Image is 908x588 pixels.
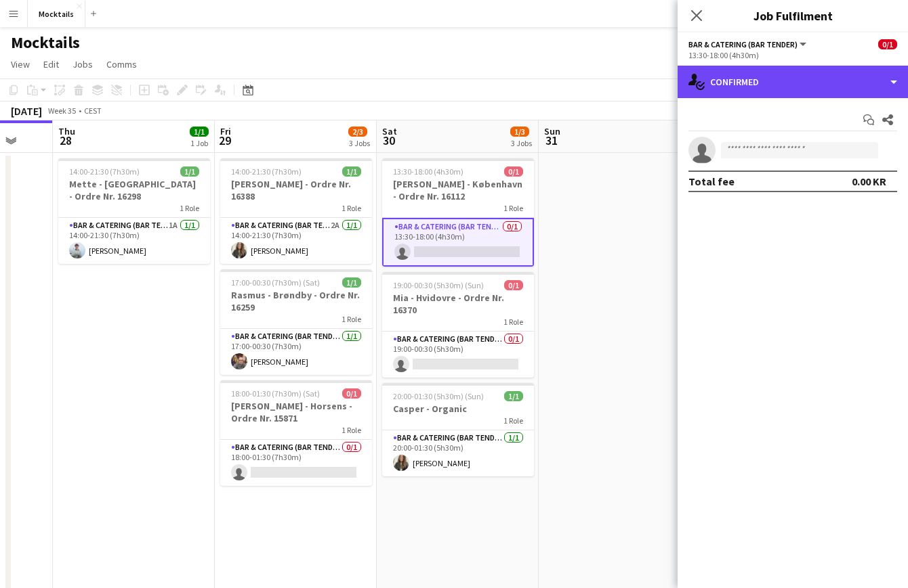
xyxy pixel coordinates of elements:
span: 28 [56,133,75,148]
span: 0/1 [504,166,523,177]
a: Edit [38,55,64,73]
div: 1 Job [190,138,208,148]
span: 14:00-21:30 (7h30m) [231,166,302,177]
span: 0/1 [878,39,897,49]
a: View [5,55,35,73]
span: 1/1 [342,277,361,288]
app-job-card: 19:00-00:30 (5h30m) (Sun)0/1Mia - Hvidovre - Ordre Nr. 163701 RoleBar & Catering (Bar Tender)0/11... [382,272,534,378]
app-card-role: Bar & Catering (Bar Tender)1/117:00-00:30 (7h30m)[PERSON_NAME] [220,329,372,375]
div: Total fee [688,175,735,188]
span: 1 Role [342,203,361,213]
a: Jobs [67,55,98,73]
div: Confirmed [678,66,908,98]
app-card-role: Bar & Catering (Bar Tender)1A1/114:00-21:30 (7h30m)[PERSON_NAME] [58,218,210,264]
app-job-card: 20:00-01:30 (5h30m) (Sun)1/1Casper - Organic1 RoleBar & Catering (Bar Tender)1/120:00-01:30 (5h30... [382,383,534,476]
app-card-role: Bar & Catering (Bar Tender)2A1/114:00-21:30 (7h30m)[PERSON_NAME] [220,218,372,264]
span: 1 Role [342,314,361,324]
div: CEST [84,106,102,116]
span: 1 Role [503,415,523,426]
h1: Mocktails [11,32,80,53]
span: Jobs [73,58,93,70]
h3: Casper - Organic [382,403,534,415]
span: 1/1 [180,166,199,177]
app-card-role: Bar & Catering (Bar Tender)0/118:00-01:30 (7h30m) [220,440,372,486]
app-card-role: Bar & Catering (Bar Tender)1/120:00-01:30 (5h30m)[PERSON_NAME] [382,430,534,476]
span: 2/3 [348,127,367,137]
span: 20:00-01:30 (5h30m) (Sun) [393,391,484,401]
app-job-card: 13:30-18:00 (4h30m)0/1[PERSON_NAME] - København - Ordre Nr. 161121 RoleBar & Catering (Bar Tender... [382,158,534,267]
h3: [PERSON_NAME] - Horsens - Ordre Nr. 15871 [220,400,372,424]
span: View [11,58,30,70]
app-job-card: 14:00-21:30 (7h30m)1/1Mette - [GEOGRAPHIC_DATA] - Ordre Nr. 162981 RoleBar & Catering (Bar Tender... [58,158,210,264]
span: 31 [542,133,560,148]
button: Mocktails [28,1,85,27]
span: 13:30-18:00 (4h30m) [393,166,463,177]
div: 0.00 KR [852,175,886,188]
span: Edit [43,58,59,70]
span: 18:00-01:30 (7h30m) (Sat) [231,388,320,399]
span: Sat [382,125,397,137]
app-job-card: 14:00-21:30 (7h30m)1/1[PERSON_NAME] - Ordre Nr. 163881 RoleBar & Catering (Bar Tender)2A1/114:00-... [220,158,372,264]
span: 1 Role [342,425,361,435]
h3: Mia - Hvidovre - Ordre Nr. 16370 [382,292,534,316]
span: 1/1 [342,166,361,177]
span: 1/1 [504,391,523,401]
span: 19:00-00:30 (5h30m) (Sun) [393,280,484,290]
button: Bar & Catering (Bar Tender) [688,39,808,49]
div: [DATE] [11,104,42,118]
div: 13:30-18:00 (4h30m) [688,50,897,60]
span: 14:00-21:30 (7h30m) [69,166,140,177]
app-job-card: 17:00-00:30 (7h30m) (Sat)1/1Rasmus - Brøndby - Ordre Nr. 162591 RoleBar & Catering (Bar Tender)1/... [220,269,372,375]
span: 17:00-00:30 (7h30m) (Sat) [231,277,320,288]
span: 0/1 [342,388,361,399]
span: 1/1 [190,127,209,137]
h3: Mette - [GEOGRAPHIC_DATA] - Ordre Nr. 16298 [58,178,210,202]
div: 3 Jobs [511,138,532,148]
span: 0/1 [504,280,523,290]
span: 1/3 [510,127,529,137]
app-card-role: Bar & Catering (Bar Tender)0/113:30-18:00 (4h30m) [382,218,534,267]
span: 1 Role [503,317,523,327]
span: Comms [106,58,137,70]
span: Fri [220,125,231,137]
span: Thu [58,125,75,137]
h3: Job Fulfilment [678,7,908,24]
app-job-card: 18:00-01:30 (7h30m) (Sat)0/1[PERSON_NAME] - Horsens - Ordre Nr. 158711 RoleBar & Catering (Bar Te... [220,380,372,486]
h3: [PERSON_NAME] - Ordre Nr. 16388 [220,178,372,202]
span: 29 [218,133,231,148]
span: 1 Role [180,203,199,213]
span: 30 [380,133,397,148]
span: Sun [544,125,560,137]
a: Comms [101,55,142,73]
h3: [PERSON_NAME] - København - Ordre Nr. 16112 [382,178,534,202]
app-card-role: Bar & Catering (Bar Tender)0/119:00-00:30 (5h30m) [382,332,534,378]
span: Bar & Catering (Bar Tender) [688,39,798,49]
h3: Rasmus - Brøndby - Ordre Nr. 16259 [220,289,372,313]
span: Week 35 [45,106,79,116]
div: 3 Jobs [349,138,370,148]
span: 1 Role [503,203,523,213]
